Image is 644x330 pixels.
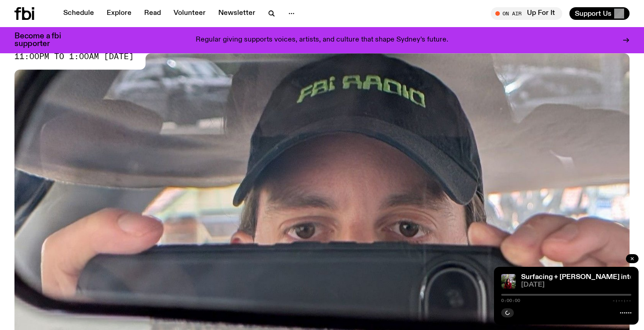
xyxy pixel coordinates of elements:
[612,298,631,303] span: -:--:--
[196,36,448,44] p: Regular giving supports voices, artists, and culture that shape Sydney’s future.
[139,7,166,20] a: Read
[521,282,631,288] span: [DATE]
[14,33,72,48] h3: Become a fbi supporter
[569,7,630,20] button: Support Us
[575,9,611,18] span: Support Us
[491,7,562,20] button: On AirUp For It
[213,7,261,20] a: Newsletter
[14,53,134,60] span: 11:00pm to 1:00am [DATE]
[58,7,99,20] a: Schedule
[501,298,520,303] span: 0:00:00
[168,7,211,20] a: Volunteer
[101,7,137,20] a: Explore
